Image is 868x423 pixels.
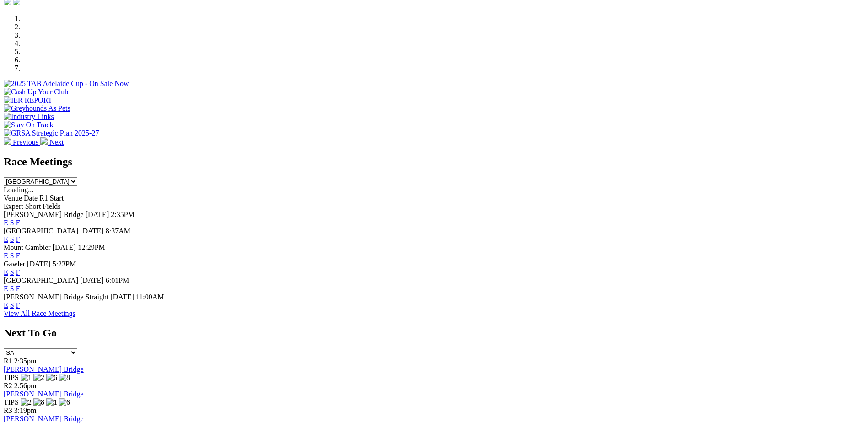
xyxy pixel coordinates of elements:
[10,268,14,276] a: S
[16,219,20,227] a: F
[46,398,57,407] img: 1
[4,407,12,414] span: R3
[4,357,12,365] span: R1
[10,219,14,227] a: S
[4,121,53,129] img: Stay On Track
[4,227,78,235] span: [GEOGRAPHIC_DATA]
[4,415,84,423] a: [PERSON_NAME] Bridge
[4,138,40,146] a: Previous
[106,227,130,235] span: 8:37AM
[46,374,57,382] img: 6
[86,211,109,218] span: [DATE]
[4,285,8,293] a: E
[4,365,84,373] a: [PERSON_NAME] Bridge
[53,260,76,268] span: 5:23PM
[49,138,64,146] span: Next
[78,244,105,251] span: 12:29PM
[4,277,78,284] span: [GEOGRAPHIC_DATA]
[4,309,75,317] a: View All Race Meetings
[4,244,51,251] span: Mount Gambier
[16,235,20,243] a: F
[111,211,135,218] span: 2:35PM
[4,390,84,398] a: [PERSON_NAME] Bridge
[14,357,37,365] span: 2:35pm
[33,374,44,382] img: 2
[14,382,37,390] span: 2:56pm
[10,285,14,293] a: S
[10,252,14,260] a: S
[4,382,12,390] span: R2
[4,327,864,339] h2: Next To Go
[4,137,11,145] img: chevron-left-pager-white.svg
[110,293,134,301] span: [DATE]
[4,129,99,137] img: GRSA Strategic Plan 2025-27
[4,202,23,210] span: Expert
[39,194,64,202] span: R1 Start
[43,202,60,210] span: Fields
[14,407,37,414] span: 3:19pm
[21,398,32,407] img: 2
[4,88,68,96] img: Cash Up Your Club
[10,235,14,243] a: S
[4,104,70,113] img: Greyhounds As Pets
[33,398,44,407] img: 8
[4,260,25,268] span: Gawler
[16,252,20,260] a: F
[4,194,22,202] span: Venue
[4,96,52,104] img: IER REPORT
[27,260,51,268] span: [DATE]
[59,398,70,407] img: 6
[4,293,108,301] span: [PERSON_NAME] Bridge Straight
[16,268,20,276] a: F
[40,138,64,146] a: Next
[4,398,19,406] span: TIPS
[4,113,54,121] img: Industry Links
[59,374,70,382] img: 8
[13,138,38,146] span: Previous
[4,80,129,88] img: 2025 TAB Adelaide Cup - On Sale Now
[4,301,8,309] a: E
[16,301,20,309] a: F
[4,156,864,168] h2: Race Meetings
[16,285,20,293] a: F
[4,268,8,276] a: E
[10,301,14,309] a: S
[4,235,8,243] a: E
[4,211,84,218] span: [PERSON_NAME] Bridge
[53,244,76,251] span: [DATE]
[40,137,48,145] img: chevron-right-pager-white.svg
[4,186,33,194] span: Loading...
[4,252,8,260] a: E
[24,194,38,202] span: Date
[4,374,19,381] span: TIPS
[4,219,8,227] a: E
[25,202,41,210] span: Short
[80,277,104,284] span: [DATE]
[136,293,164,301] span: 11:00AM
[21,374,32,382] img: 1
[106,277,129,284] span: 6:01PM
[80,227,104,235] span: [DATE]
